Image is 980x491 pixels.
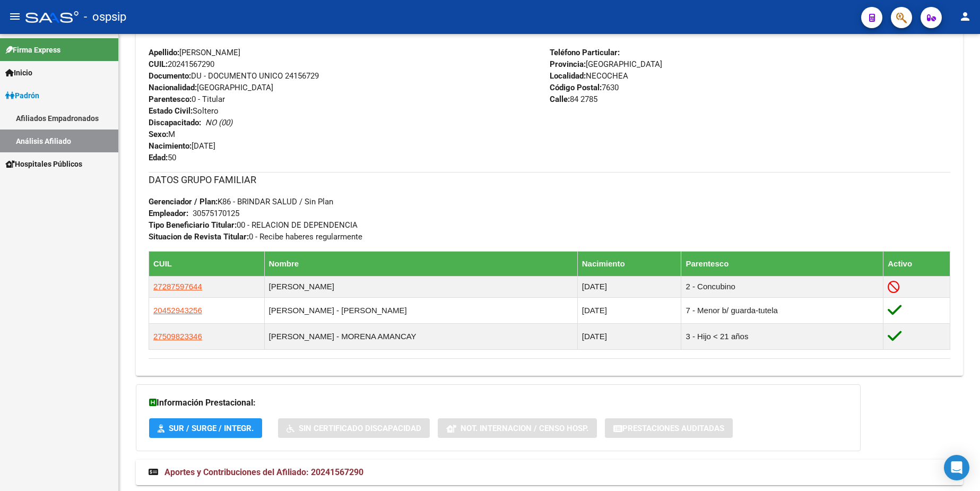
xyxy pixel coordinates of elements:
span: 50 [149,153,176,162]
strong: Sexo: [149,130,168,139]
th: Nacimiento [577,251,681,276]
mat-expansion-panel-header: Aportes y Contribuciones del Afiliado: 20241567290 [136,460,963,485]
span: 0 - Recibe haberes regularmente [149,232,362,242]
strong: Apellido: [149,48,179,57]
th: CUIL [149,251,265,276]
span: Hospitales Públicos [5,158,82,170]
span: 7630 [550,83,619,92]
span: Firma Express [5,44,60,56]
strong: Situacion de Revista Titular: [149,232,249,242]
span: [DATE] [149,141,215,151]
strong: Tipo Beneficiario Titular: [149,220,237,230]
span: K86 - BRINDAR SALUD / Sin Plan [149,197,333,206]
strong: Discapacitado: [149,118,201,127]
span: 27287597644 [153,282,202,291]
span: Aportes y Contribuciones del Afiliado: 20241567290 [164,467,363,477]
span: 20241567290 [149,59,214,69]
strong: Nacionalidad: [149,83,197,92]
strong: Edad: [149,153,168,162]
span: NECOCHEA [550,71,628,81]
h3: DATOS GRUPO FAMILIAR [149,173,950,187]
span: - ospsip [84,5,126,29]
strong: Teléfono Particular: [550,48,620,57]
span: 27509823346 [153,332,202,341]
button: Prestaciones Auditadas [605,418,733,438]
th: Nombre [264,251,577,276]
span: 20452943256 [153,306,202,315]
td: [DATE] [577,324,681,350]
td: [PERSON_NAME] - MORENA AMANCAY [264,324,577,350]
mat-icon: menu [8,10,21,23]
span: [GEOGRAPHIC_DATA] [550,59,662,69]
strong: Parentesco: [149,94,192,104]
mat-icon: person [959,10,972,23]
span: M [149,130,175,139]
span: [GEOGRAPHIC_DATA] [149,83,273,92]
span: Sin Certificado Discapacidad [299,424,421,433]
strong: Estado Civil: [149,106,193,116]
td: [DATE] [577,276,681,297]
span: DU - DOCUMENTO UNICO 24156729 [149,71,319,81]
td: 3 - Hijo < 21 años [681,324,883,350]
strong: Gerenciador / Plan: [149,197,218,206]
span: SUR / SURGE / INTEGR. [169,424,254,433]
strong: Empleador: [149,209,188,218]
th: Activo [883,251,950,276]
span: Prestaciones Auditadas [622,424,724,433]
span: 00 - RELACION DE DEPENDENCIA [149,220,358,230]
span: Inicio [5,67,32,79]
strong: CUIL: [149,59,168,69]
strong: Calle: [550,94,570,104]
button: Not. Internacion / Censo Hosp. [438,418,597,438]
strong: Provincia: [550,59,586,69]
span: Soltero [149,106,219,116]
div: 30575170125 [193,208,239,219]
strong: Código Postal: [550,83,602,92]
span: Not. Internacion / Censo Hosp. [461,424,588,433]
span: 0 - Titular [149,94,225,104]
span: [PERSON_NAME] [149,48,240,57]
button: SUR / SURGE / INTEGR. [149,418,262,438]
div: Open Intercom Messenger [944,455,969,480]
strong: Documento: [149,71,191,81]
span: Padrón [5,90,39,101]
strong: Localidad: [550,71,586,81]
strong: Nacimiento: [149,141,192,151]
td: 7 - Menor b/ guarda-tutela [681,298,883,324]
h3: Información Prestacional: [149,395,847,410]
td: [DATE] [577,298,681,324]
td: [PERSON_NAME] [264,276,577,297]
td: [PERSON_NAME] - [PERSON_NAME] [264,298,577,324]
td: 2 - Concubino [681,276,883,297]
i: NO (00) [205,118,232,127]
button: Sin Certificado Discapacidad [278,418,430,438]
span: 84 2785 [550,94,597,104]
th: Parentesco [681,251,883,276]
